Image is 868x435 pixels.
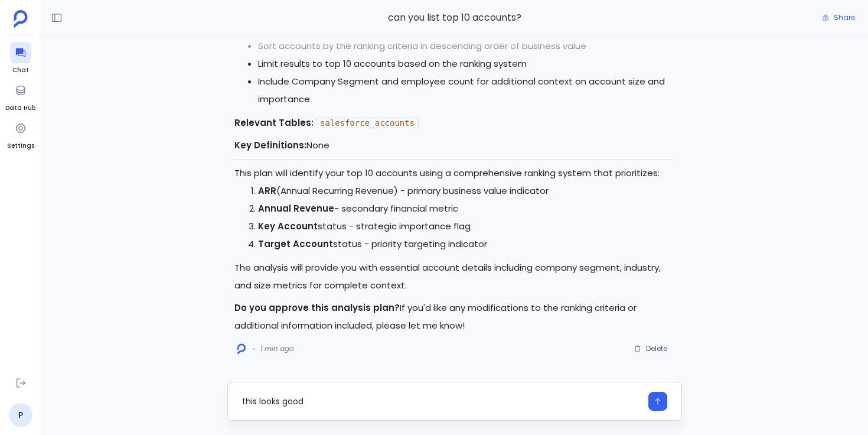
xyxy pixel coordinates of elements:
p: The analysis will provide you with essential account details including company segment, industry,... [234,259,675,294]
p: None [234,137,675,154]
span: Delete [646,344,667,353]
a: Chat [10,42,31,75]
li: status - priority targeting indicator [258,235,675,253]
span: Chat [10,66,31,75]
li: - secondary financial metric [258,200,675,218]
strong: Key Account [258,220,318,232]
li: status - strategic importance flag [258,218,675,235]
img: petavue logo [14,10,28,28]
p: If you'd like any modifications to the ranking criteria or additional information included, pleas... [234,299,675,335]
p: This plan will identify your top 10 accounts using a comprehensive ranking system that prioritizes: [234,164,675,182]
strong: ARR [258,184,276,197]
strong: Do you approve this analysis plan? [234,301,400,314]
textarea: this looks good [242,395,641,407]
a: Settings [7,118,34,151]
span: Share [834,13,855,22]
strong: Key Definitions: [234,139,306,151]
strong: Annual Revenue [258,202,334,215]
span: can you list top 10 accounts? [227,10,682,25]
strong: Target Account [258,238,333,250]
li: (Annual Recurring Revenue) - primary business value indicator [258,182,675,200]
li: Include Company Segment and employee count for additional context on account size and importance [258,73,675,108]
span: Settings [7,141,34,151]
a: P [9,403,32,427]
span: 1 min ago [260,344,293,353]
strong: Relevant Tables: [234,116,314,129]
span: Data Hub [5,103,35,113]
code: salesforce_accounts [316,118,419,128]
button: Share [815,9,862,26]
a: Data Hub [5,80,35,113]
img: logo [237,343,246,355]
li: Limit results to top 10 accounts based on the ranking system [258,55,675,73]
button: Delete [626,340,675,358]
